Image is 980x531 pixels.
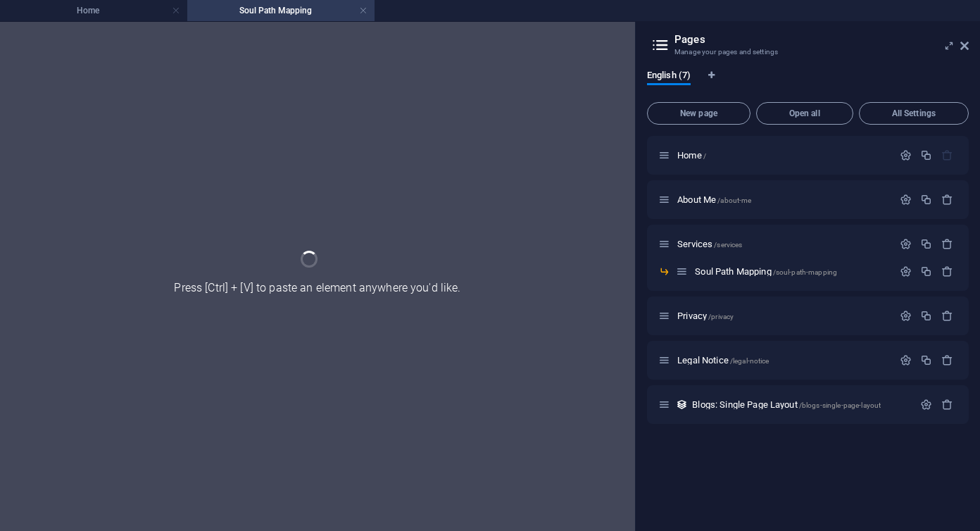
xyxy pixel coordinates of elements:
[187,3,375,18] h4: Soul Path Mapping
[677,194,751,205] span: Click to open page
[647,70,969,96] div: Language Tabs
[762,109,847,118] span: Open all
[865,109,962,118] span: All Settings
[677,150,706,161] span: Click to open page
[673,311,893,320] div: Privacy/privacy
[920,149,932,161] div: Duplicate
[900,194,912,206] div: Settings
[920,310,932,322] div: Duplicate
[900,265,912,277] div: Settings
[647,102,750,125] button: New page
[799,401,881,409] span: /blogs-single-page-layout
[900,238,912,250] div: Settings
[730,357,769,365] span: /legal-notice
[714,241,742,249] span: /services
[674,46,941,58] h3: Manage your pages and settings
[920,354,932,366] div: Duplicate
[941,399,953,411] div: Remove
[941,238,953,250] div: Remove
[692,399,881,410] span: Click to open page
[673,356,893,365] div: Legal Notice/legal-notice
[688,400,913,409] div: Blogs: Single Page Layout/blogs-single-page-layout
[673,239,893,249] div: Services/services
[677,239,742,249] span: Click to open page
[653,109,744,118] span: New page
[703,152,706,160] span: /
[920,265,932,277] div: Duplicate
[677,355,769,366] span: Click to open page
[920,238,932,250] div: Duplicate
[941,310,953,322] div: Remove
[676,399,688,411] div: This layout is used as a template for all items (e.g. a blog post) of this collection. The conten...
[673,195,893,204] div: About Me/about-me
[773,268,838,276] span: /soul-path-mapping
[708,313,734,320] span: /privacy
[941,354,953,366] div: Remove
[900,354,912,366] div: Settings
[920,194,932,206] div: Duplicate
[717,196,751,204] span: /about-me
[647,67,691,87] span: English (7)
[920,399,932,411] div: Settings
[859,102,969,125] button: All Settings
[941,265,953,277] div: Remove
[695,266,837,277] span: Click to open page
[941,194,953,206] div: Remove
[673,151,893,160] div: Home/
[691,267,893,276] div: Soul Path Mapping/soul-path-mapping
[900,310,912,322] div: Settings
[674,33,969,46] h2: Pages
[756,102,853,125] button: Open all
[900,149,912,161] div: Settings
[677,311,734,321] span: Click to open page
[941,149,953,161] div: The startpage cannot be deleted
